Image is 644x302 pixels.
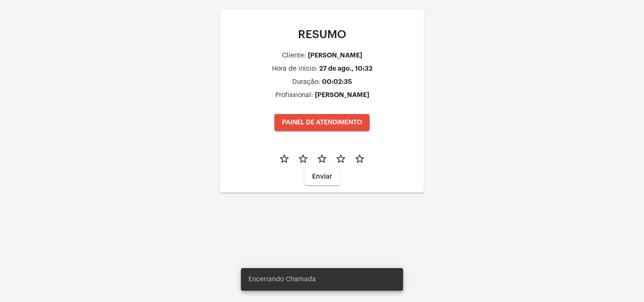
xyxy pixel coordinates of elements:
[316,153,328,164] mat-icon: star_border
[319,65,372,72] div: 27 de ago., 10:32
[308,52,362,59] div: [PERSON_NAME]
[335,153,347,164] mat-icon: star_border
[305,168,340,185] button: Enviar
[322,78,352,85] div: 00:02:35
[274,114,370,131] button: PAINEL DE ATENDIMENTO
[292,79,320,86] div: Duração:
[354,153,365,164] mat-icon: star_border
[248,275,316,284] span: Encerrando Chamada
[312,173,332,180] span: Enviar
[282,119,362,126] span: PAINEL DE ATENDIMENTO
[315,91,369,98] div: [PERSON_NAME]
[275,92,313,99] div: Profissional:
[228,28,416,41] p: RESUMO
[279,153,290,164] mat-icon: star_border
[282,52,306,59] div: Cliente:
[272,65,317,73] div: Hora de inicio:
[297,153,309,164] mat-icon: star_border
